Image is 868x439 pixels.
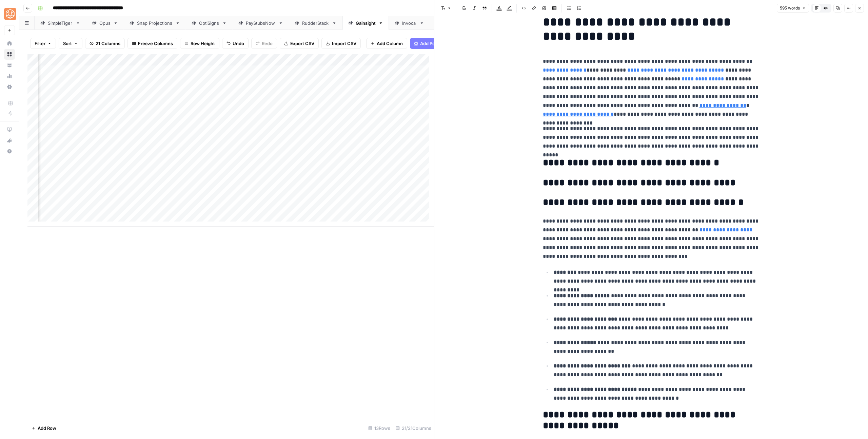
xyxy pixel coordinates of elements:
[4,146,15,157] button: Help + Support
[180,38,219,49] button: Row Height
[4,124,15,135] a: AirOps Academy
[222,38,249,49] button: Undo
[30,38,56,49] button: Filter
[127,38,177,49] button: Freeze Columns
[430,16,494,30] a: VolunteerMatters
[780,5,800,11] span: 595 words
[4,71,15,81] a: Usage
[38,425,56,432] span: Add Row
[35,40,45,47] span: Filter
[342,16,389,30] a: Gainsight
[4,81,15,92] a: Settings
[233,16,289,30] a: PayStubsNow
[377,40,403,47] span: Add Column
[290,40,314,47] span: Export CSV
[191,40,215,47] span: Row Height
[393,423,434,434] div: 21/21 Columns
[4,5,15,22] button: Workspace: SimpleTiger
[246,20,276,26] div: PayStubsNow
[366,38,407,49] button: Add Column
[402,20,417,26] div: Invoca
[262,40,273,47] span: Redo
[332,40,356,47] span: Import CSV
[199,20,219,26] div: OptiSigns
[63,40,72,47] span: Sort
[289,16,342,30] a: RudderStack
[251,38,277,49] button: Redo
[137,20,173,26] div: Snap Projections
[4,8,16,20] img: SimpleTiger Logo
[4,135,15,146] div: What's new?
[86,16,124,30] a: Opus
[4,60,15,71] a: Your Data
[4,135,15,146] button: What's new?
[138,40,173,47] span: Freeze Columns
[85,38,125,49] button: 21 Columns
[124,16,186,30] a: Snap Projections
[186,16,233,30] a: OptiSigns
[4,49,15,60] a: Browse
[777,4,809,13] button: 595 words
[233,40,244,47] span: Undo
[389,16,430,30] a: Invoca
[356,20,376,26] div: Gainsight
[321,38,361,49] button: Import CSV
[420,40,457,47] span: Add Power Agent
[48,20,73,26] div: SimpleTiger
[96,40,120,47] span: 21 Columns
[35,16,86,30] a: SimpleTiger
[4,38,15,49] a: Home
[366,423,393,434] div: 13 Rows
[59,38,82,49] button: Sort
[27,423,60,434] button: Add Row
[302,20,329,26] div: RudderStack
[99,20,111,26] div: Opus
[280,38,319,49] button: Export CSV
[410,38,461,49] button: Add Power Agent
